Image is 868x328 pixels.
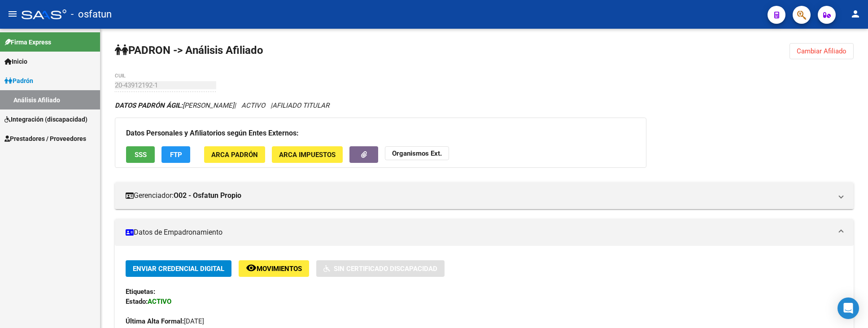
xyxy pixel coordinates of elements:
span: - osfatun [71,4,112,24]
button: Movimientos [239,260,309,277]
button: Enviar Credencial Digital [126,260,231,277]
strong: Última Alta Formal: [126,317,184,325]
button: Cambiar Afiliado [789,43,854,59]
mat-icon: menu [7,9,18,19]
button: Organismos Ext. [385,146,449,160]
span: Prestadores / Proveedores [4,134,86,144]
span: [PERSON_NAME] [115,101,234,109]
span: [DATE] [126,317,204,325]
strong: DATOS PADRÓN ÁGIL: [115,101,183,109]
button: ARCA Impuestos [272,146,343,163]
strong: O02 - Osfatun Propio [174,191,241,201]
span: Cambiar Afiliado [797,47,846,55]
span: Firma Express [4,37,51,47]
h3: Datos Personales y Afiliatorios según Entes Externos: [126,127,635,140]
strong: Etiquetas: [126,288,155,296]
span: SSS [135,151,147,159]
mat-expansion-panel-header: Gerenciador:O02 - Osfatun Propio [115,182,854,209]
i: | ACTIVO | [115,101,329,109]
mat-panel-title: Datos de Empadronamiento [126,227,832,237]
span: Sin Certificado Discapacidad [334,265,437,273]
strong: ACTIVO [148,297,171,306]
span: Inicio [4,57,27,66]
button: FTP [161,146,190,163]
button: Sin Certificado Discapacidad [316,260,445,277]
span: Enviar Credencial Digital [133,265,224,273]
mat-icon: remove_red_eye [246,262,257,273]
span: ARCA Padrón [211,151,258,159]
span: Padrón [4,76,33,86]
div: Open Intercom Messenger [837,297,859,319]
strong: PADRON -> Análisis Afiliado [115,44,263,57]
span: FTP [170,151,182,159]
button: SSS [126,146,155,163]
span: AFILIADO TITULAR [272,101,329,109]
mat-expansion-panel-header: Datos de Empadronamiento [115,219,854,246]
span: ARCA Impuestos [279,151,336,159]
strong: Organismos Ext. [392,149,442,157]
span: Movimientos [257,265,302,273]
strong: Estado: [126,297,148,306]
mat-icon: person [850,9,861,19]
mat-panel-title: Gerenciador: [126,191,832,201]
button: ARCA Padrón [204,146,265,163]
span: Integración (discapacidad) [4,114,87,124]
